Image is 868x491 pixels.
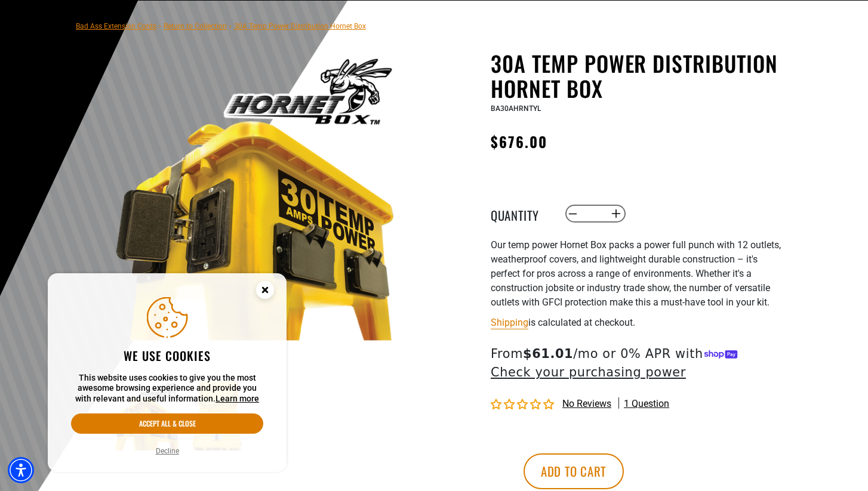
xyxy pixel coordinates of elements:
[71,373,263,404] p: This website uses cookies to give you the most awesome browsing experience and provide you with r...
[524,453,624,489] button: Add to cart
[491,104,541,113] span: BA30AHRNTYL
[244,273,287,310] button: Close this option
[164,22,227,30] a: Return to Collection
[76,18,366,33] nav: breadcrumbs
[562,398,611,409] span: No reviews
[234,22,366,30] span: 30A Temp Power Distribution Hornet Box
[76,22,156,30] a: Bad Ass Extension Cords
[491,206,550,221] label: Quantity
[491,314,783,331] div: is calculated at checkout.
[491,131,548,152] span: $676.00
[8,457,34,483] div: Accessibility Menu
[491,399,556,410] span: 0.00 stars
[624,397,669,410] span: 1 question
[152,445,183,457] button: Decline
[491,51,783,101] h1: 30A Temp Power Distribution Hornet Box
[48,273,287,473] aside: Cookie Consent
[216,394,259,403] a: This website uses cookies to give you the most awesome browsing experience and provide you with r...
[229,22,232,30] span: ›
[491,239,781,308] span: Our temp power Hornet Box packs a power full punch with 12 outlets, weatherproof covers, and ligh...
[491,317,528,328] a: Shipping
[159,22,161,30] span: ›
[71,413,263,434] button: Accept all & close
[71,348,263,363] h2: We use cookies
